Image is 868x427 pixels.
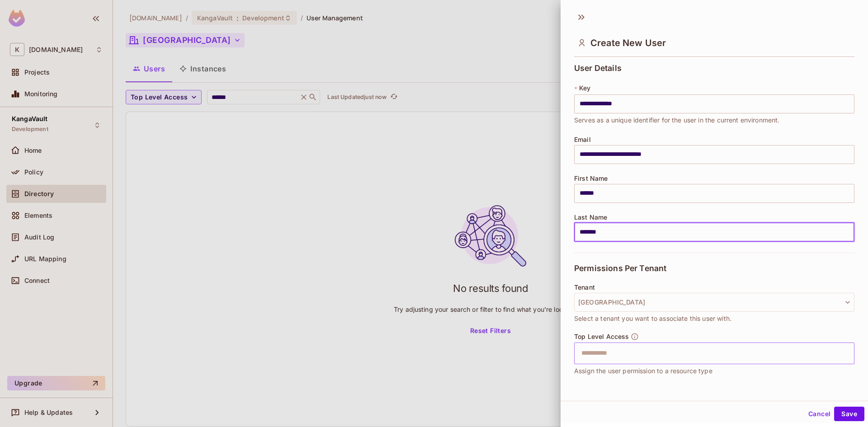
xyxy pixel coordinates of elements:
[579,84,590,92] span: Key
[574,284,595,291] span: Tenant
[574,64,622,73] span: User Details
[574,293,854,312] button: [GEOGRAPHIC_DATA]
[574,366,712,376] span: Assign the user permission to a resource type
[805,407,834,421] button: Cancel
[574,314,731,324] span: Select a tenant you want to associate this user with.
[590,38,666,48] span: Create New User
[849,352,851,354] button: Open
[574,214,607,221] span: Last Name
[574,136,591,143] span: Email
[574,115,780,125] span: Serves as a unique identifier for the user in the current environment.
[574,175,608,182] span: First Name
[574,264,666,273] span: Permissions Per Tenant
[574,333,629,340] span: Top Level Access
[834,407,864,421] button: Save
